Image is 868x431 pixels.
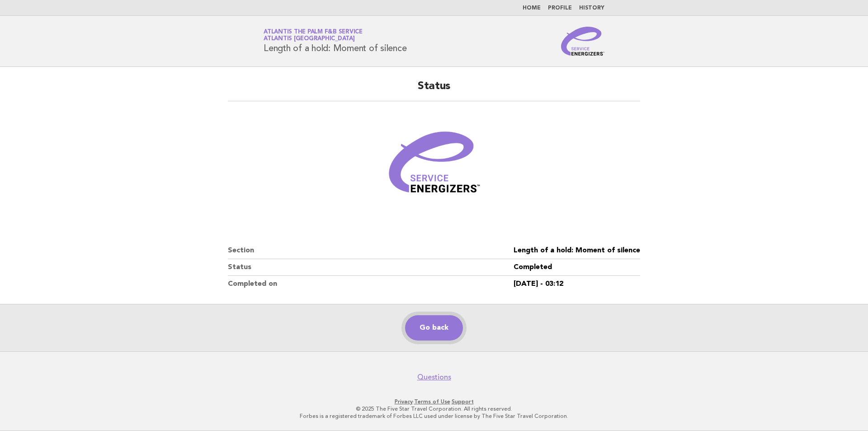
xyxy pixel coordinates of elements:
dd: [DATE] - 03:12 [514,276,640,292]
p: Forbes is a registered trademark of Forbes LLC used under license by The Five Star Travel Corpora... [157,412,711,420]
dt: Status [228,259,514,276]
dt: Completed on [228,276,514,292]
a: Profile [548,5,572,11]
h2: Status [228,79,640,101]
a: Questions [417,373,451,382]
a: Terms of Use [414,398,450,405]
h1: Length of a hold: Moment of silence [264,29,406,53]
dd: Length of a hold: Moment of silence [514,242,640,259]
a: Home [523,5,541,11]
p: · · [157,398,711,405]
span: Atlantis [GEOGRAPHIC_DATA] [264,36,355,42]
img: Verified [380,112,488,221]
a: Support [452,398,474,405]
a: Go back [405,315,463,341]
dd: Completed [514,259,640,276]
img: Service Energizers [561,27,604,56]
a: Atlantis the Palm F&B ServiceAtlantis [GEOGRAPHIC_DATA] [264,29,363,42]
dt: Section [228,242,514,259]
a: History [579,5,604,11]
a: Privacy [395,398,413,405]
p: © 2025 The Five Star Travel Corporation. All rights reserved. [157,405,711,412]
